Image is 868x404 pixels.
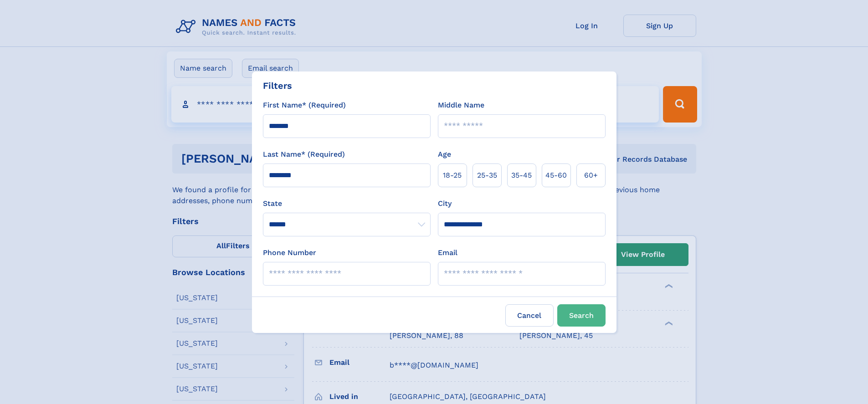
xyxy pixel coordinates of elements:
[263,79,292,92] div: Filters
[443,170,462,181] span: 18‑25
[477,170,497,181] span: 25‑35
[438,149,451,160] label: Age
[263,198,431,209] label: State
[584,170,598,181] span: 60+
[263,247,316,258] label: Phone Number
[505,304,554,327] label: Cancel
[557,304,606,327] button: Search
[511,170,532,181] span: 35‑45
[263,100,346,111] label: First Name* (Required)
[438,100,484,111] label: Middle Name
[263,149,345,160] label: Last Name* (Required)
[438,198,452,209] label: City
[438,247,457,258] label: Email
[545,170,567,181] span: 45‑60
